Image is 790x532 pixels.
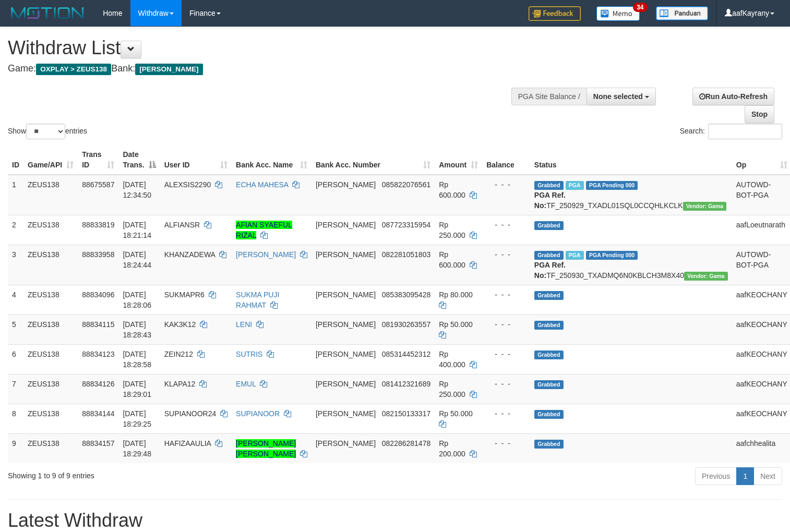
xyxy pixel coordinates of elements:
[382,439,430,448] span: Copy 082286281478 to clipboard
[236,439,296,458] a: [PERSON_NAME] [PERSON_NAME]
[123,320,151,339] span: [DATE] 18:28:43
[316,291,376,299] span: [PERSON_NAME]
[486,220,526,230] div: - - -
[596,6,640,21] img: Button%20Memo.svg
[236,180,288,189] a: ECHA MAHESA
[382,409,430,418] span: Copy 082150133317 to clipboard
[8,466,321,481] div: Showing 1 to 9 of 9 entries
[8,175,23,215] td: 1
[160,145,232,175] th: User ID: activate to sort column ascending
[534,221,564,230] span: Grabbed
[8,285,23,315] td: 4
[486,289,526,300] div: - - -
[8,433,23,463] td: 9
[164,291,205,299] span: SUKMAPR6
[232,145,312,175] th: Bank Acc. Name: activate to sort column ascending
[316,380,376,388] span: [PERSON_NAME]
[486,379,526,389] div: - - -
[486,349,526,359] div: - - -
[36,64,111,75] span: OXPLAY > ZEUS138
[123,409,151,428] span: [DATE] 18:29:25
[8,245,23,285] td: 3
[435,145,482,175] th: Amount: activate to sort column ascending
[8,124,87,139] label: Show entries
[26,124,65,139] select: Showentries
[316,221,376,229] span: [PERSON_NAME]
[82,350,114,358] span: 88834123
[123,439,151,458] span: [DATE] 18:29:48
[8,315,23,344] td: 5
[593,92,643,101] span: None selected
[8,145,23,175] th: ID
[586,251,638,260] span: PGA Pending
[486,438,526,449] div: - - -
[534,261,566,280] b: PGA Ref. No:
[692,88,774,105] a: Run Auto-Refresh
[486,179,526,190] div: - - -
[382,320,430,329] span: Copy 081930263557 to clipboard
[439,221,465,239] span: Rp 250.000
[511,88,586,105] div: PGA Site Balance /
[123,180,151,199] span: [DATE] 12:34:50
[708,124,782,139] input: Search:
[164,439,211,448] span: HAFIZAAULIA
[439,250,465,269] span: Rp 600.000
[382,250,430,259] span: Copy 082281051803 to clipboard
[8,215,23,245] td: 2
[486,408,526,419] div: - - -
[486,249,526,260] div: - - -
[753,467,782,485] a: Next
[656,6,708,20] img: panduan.png
[8,5,87,21] img: MOTION_logo.png
[316,180,376,189] span: [PERSON_NAME]
[164,180,211,189] span: ALEXSIS2290
[534,380,564,389] span: Grabbed
[8,38,516,58] h1: Withdraw List
[439,291,473,299] span: Rp 80.000
[382,380,430,388] span: Copy 081412321689 to clipboard
[23,315,78,344] td: ZEUS138
[236,350,262,358] a: SUTRIS
[482,145,530,175] th: Balance
[382,350,430,358] span: Copy 085314452312 to clipboard
[236,380,256,388] a: EMUL
[123,350,151,369] span: [DATE] 18:28:58
[439,439,465,458] span: Rp 200.000
[82,320,114,329] span: 88834115
[236,221,292,239] a: AFIAN SYAEFUL RIZAL
[680,124,782,139] label: Search:
[8,64,516,74] h4: Game: Bank:
[316,439,376,448] span: [PERSON_NAME]
[82,250,114,259] span: 88833958
[236,291,279,309] a: SUKMA PUJI RAHMAT
[534,251,564,260] span: Grabbed
[586,181,638,190] span: PGA Pending
[23,215,78,245] td: ZEUS138
[534,321,564,330] span: Grabbed
[78,145,118,175] th: Trans ID: activate to sort column ascending
[123,291,151,309] span: [DATE] 18:28:06
[23,145,78,175] th: Game/API: activate to sort column ascending
[236,409,280,418] a: SUPIANOOR
[8,344,23,374] td: 6
[23,344,78,374] td: ZEUS138
[684,272,728,281] span: Vendor URL: https://trx31.1velocity.biz
[23,285,78,315] td: ZEUS138
[82,439,114,448] span: 88834157
[164,350,193,358] span: ZEIN212
[529,6,581,21] img: Feedback.jpg
[534,181,564,190] span: Grabbed
[164,320,196,329] span: KAK3K12
[530,175,732,215] td: TF_250929_TXADL01SQL0CCQHLKCLK
[82,180,114,189] span: 88675587
[439,180,465,199] span: Rp 600.000
[135,64,202,75] span: [PERSON_NAME]
[23,175,78,215] td: ZEUS138
[486,319,526,330] div: - - -
[164,221,200,229] span: ALFIANSR
[316,409,376,418] span: [PERSON_NAME]
[745,105,774,123] a: Stop
[566,181,584,190] span: Marked by aafpengsreynich
[534,191,566,210] b: PGA Ref. No:
[164,250,216,259] span: KHANZADEWA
